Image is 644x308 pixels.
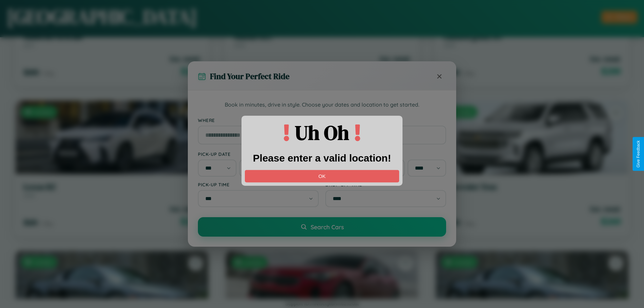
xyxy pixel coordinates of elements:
[198,101,446,109] p: Book in minutes, drive in style. Choose your dates and location to get started.
[325,182,446,187] label: Drop-off Time
[198,151,319,157] label: Pick-up Date
[210,71,289,82] h3: Find Your Perfect Ride
[198,182,319,187] label: Pick-up Time
[198,117,446,123] label: Where
[311,223,344,231] span: Search Cars
[325,151,446,157] label: Drop-off Date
